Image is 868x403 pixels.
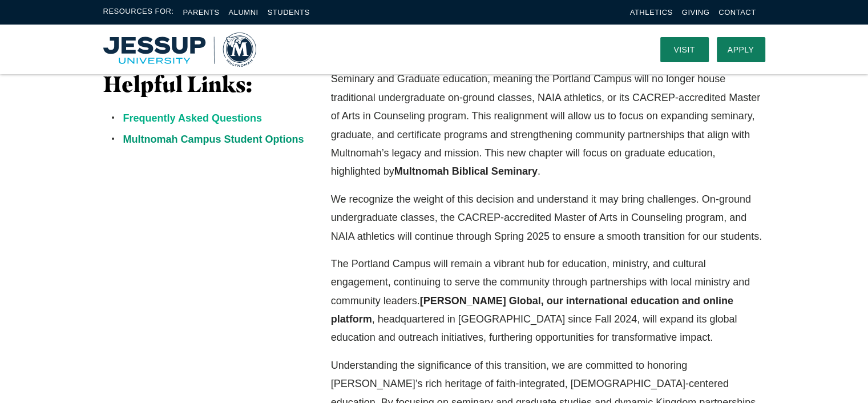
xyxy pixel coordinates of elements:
a: Frequently Asked Questions [123,112,262,124]
a: Visit [660,37,709,62]
a: Alumni [228,8,258,17]
img: Multnomah University Logo [103,33,256,67]
a: Parents [183,8,220,17]
a: Multnomah Campus Student Options [123,134,304,145]
a: Home [103,33,256,67]
p: We recognize the weight of this decision and understand it may bring challenges. On-ground underg... [331,190,765,245]
h3: Helpful Links: [103,71,310,98]
p: Beginning Fall 2025, [PERSON_NAME][GEOGRAPHIC_DATA] will transition to offering only Seminary and... [331,51,765,181]
p: The Portland Campus will remain a vibrant hub for education, ministry, and cultural engagement, c... [331,255,765,347]
a: Giving [682,8,710,17]
a: Students [268,8,310,17]
a: Contact [718,8,756,17]
a: Athletics [630,8,673,17]
strong: [PERSON_NAME] Global, our international education and online platform [331,295,733,325]
a: Apply [717,37,765,62]
span: Resources For: [103,6,174,19]
strong: Multnomah Biblical Seminary [394,166,538,177]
